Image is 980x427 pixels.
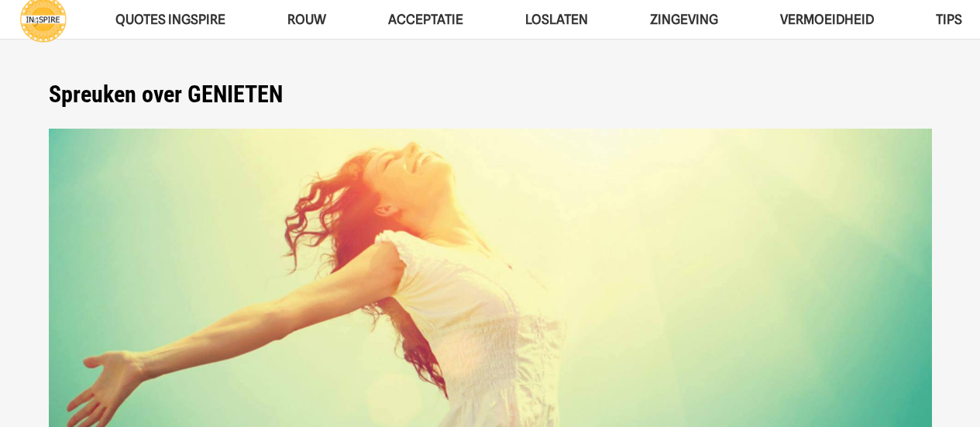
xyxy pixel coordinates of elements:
[780,12,874,27] span: VERMOEIDHEID
[936,12,962,27] span: TIPS
[115,12,225,27] span: QUOTES INGSPIRE
[388,12,463,27] span: Acceptatie
[525,12,588,27] span: Loslaten
[49,81,932,108] h1: Spreuken over GENIETEN
[650,12,718,27] span: Zingeving
[287,12,326,27] span: ROUW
